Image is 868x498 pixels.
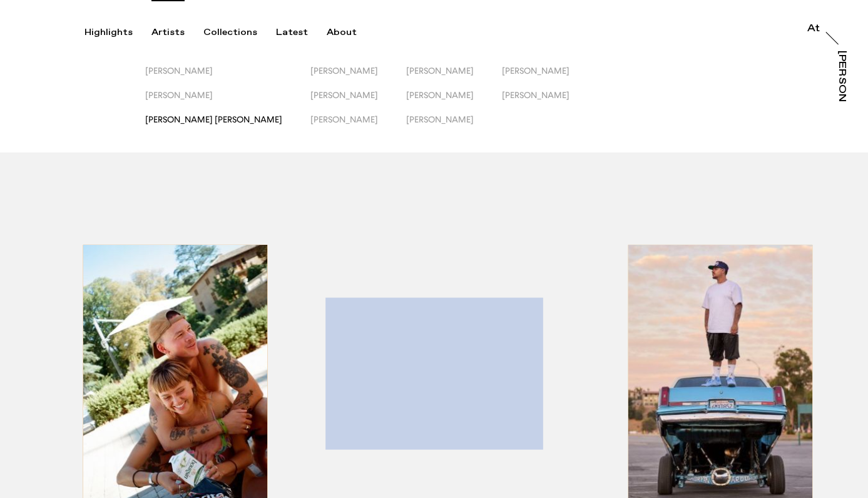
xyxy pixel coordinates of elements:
span: [PERSON_NAME] [145,90,213,100]
button: [PERSON_NAME] [406,66,502,90]
button: [PERSON_NAME] [502,90,598,114]
span: [PERSON_NAME] [PERSON_NAME] [145,114,282,124]
button: [PERSON_NAME] [310,66,406,90]
a: [PERSON_NAME] [834,51,847,102]
span: [PERSON_NAME] [502,90,569,100]
div: About [327,27,357,38]
button: Artists [151,27,203,38]
div: Artists [151,27,185,38]
button: [PERSON_NAME] [145,90,310,114]
button: [PERSON_NAME] [406,90,502,114]
div: Highlights [84,27,133,38]
button: Collections [203,27,276,38]
span: [PERSON_NAME] [310,66,378,76]
button: Latest [276,27,327,38]
button: [PERSON_NAME] [406,114,502,139]
button: [PERSON_NAME] [310,114,406,139]
button: [PERSON_NAME] [145,66,310,90]
button: Highlights [84,27,151,38]
div: [PERSON_NAME] [837,51,847,147]
button: [PERSON_NAME] [502,66,598,90]
div: Collections [203,27,257,38]
span: [PERSON_NAME] [310,114,378,124]
a: At [807,24,820,36]
span: [PERSON_NAME] [502,66,569,76]
button: [PERSON_NAME] [PERSON_NAME] [145,114,310,139]
div: Latest [276,27,308,38]
span: [PERSON_NAME] [406,66,474,76]
span: [PERSON_NAME] [406,90,474,100]
span: [PERSON_NAME] [310,90,378,100]
span: [PERSON_NAME] [145,66,213,76]
span: [PERSON_NAME] [406,114,474,124]
button: About [327,27,375,38]
button: [PERSON_NAME] [310,90,406,114]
